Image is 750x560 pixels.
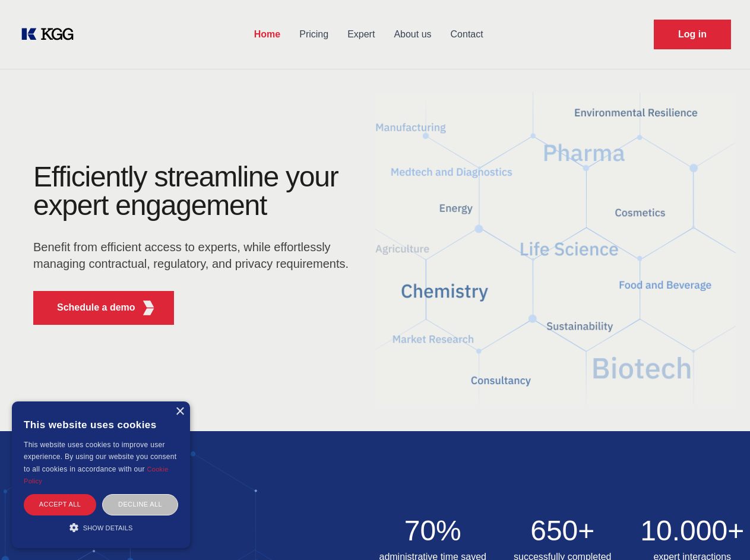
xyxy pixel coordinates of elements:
a: About us [384,19,441,50]
a: Request Demo [654,20,731,49]
a: KOL Knowledge Platform: Talk to Key External Experts (KEE) [19,25,83,44]
a: Home [245,19,290,50]
div: Show details [24,521,178,533]
img: KGG Fifth Element RED [375,77,736,419]
div: This website uses cookies [24,410,178,439]
a: Expert [338,19,384,50]
a: Cookie Policy [24,466,169,485]
div: Decline all [102,494,178,515]
h2: 650+ [505,517,621,545]
span: Show details [83,524,133,531]
p: Schedule a demo [57,300,135,315]
p: Benefit from efficient access to experts, while effortlessly managing contractual, regulatory, an... [33,239,356,272]
button: Schedule a demoKGG Fifth Element RED [33,291,174,325]
a: Contact [441,19,493,50]
span: This website uses cookies to improve user experience. By using our website you consent to all coo... [24,441,176,473]
div: Close [175,407,184,416]
h2: 70% [375,517,491,545]
h1: Efficiently streamline your expert engagement [33,163,356,220]
img: KGG Fifth Element RED [141,300,156,315]
div: Accept all [24,494,96,515]
a: Pricing [290,19,338,50]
